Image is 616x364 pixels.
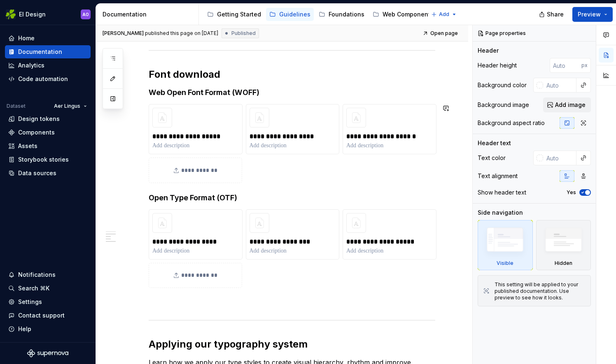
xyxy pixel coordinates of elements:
span: Open page [430,30,458,37]
button: Add image [543,97,591,112]
img: 56b5df98-d96d-4d7e-807c-0afdf3bdaefa.png [6,9,16,19]
div: Documentation [103,10,195,19]
div: Documentation [18,48,62,56]
a: Open page [420,28,462,39]
div: Data sources [18,169,56,177]
a: Guidelines [266,8,314,21]
div: Guidelines [279,10,310,19]
div: Notifications [18,271,56,279]
div: Hidden [555,260,572,267]
button: Aer Lingus [50,100,91,112]
div: Background color [478,81,527,89]
div: Visible [478,220,533,270]
div: EI Design [19,10,46,19]
a: Code automation [5,72,91,86]
div: Header height [478,61,517,70]
div: Storybook stories [18,155,69,164]
div: Contact support [18,311,65,320]
div: Show header text [478,188,526,197]
a: Storybook stories [5,153,91,166]
div: Text alignment [478,172,518,180]
span: Published [231,30,256,37]
a: Data sources [5,167,91,180]
div: Text color [478,154,506,162]
button: Add [429,9,460,20]
h4: Web Open Font Format (WOFF) [149,88,435,97]
div: Design tokens [18,115,60,123]
div: This setting will be applied to your published documentation. Use preview to see how it looks. [495,281,586,301]
div: Home [18,34,35,42]
a: Documentation [5,45,91,58]
div: Visible [497,260,513,267]
div: Header [478,46,499,55]
span: Add [439,11,449,18]
a: Settings [5,295,91,308]
button: Share [535,7,569,22]
div: Foundations [329,10,364,19]
div: Dataset [7,103,26,109]
div: Hidden [536,220,591,270]
h2: Applying our typography system [149,338,435,351]
input: Auto [550,58,581,73]
input: Auto [543,151,576,165]
div: Getting Started [217,10,261,19]
h4: Open Type Format (OTF) [149,193,435,203]
div: Assets [18,142,37,150]
a: Components [5,126,91,139]
p: px [581,62,588,69]
span: Add image [555,101,586,109]
button: Search ⌘K [5,282,91,295]
div: Header text [478,139,511,147]
a: Home [5,32,91,45]
div: Background image [478,101,529,109]
div: Background aspect ratio [478,119,545,127]
div: Components [18,128,55,137]
div: Help [18,325,31,333]
span: Preview [578,10,601,19]
div: Web Components [383,10,434,19]
button: Preview [572,7,613,22]
div: published this page on [DATE] [145,30,218,37]
div: Side navigation [478,209,523,217]
svg: Supernova Logo [27,349,68,357]
h2: Font download [149,68,435,81]
span: [PERSON_NAME] [103,30,144,37]
a: Design tokens [5,112,91,125]
button: Contact support [5,309,91,322]
a: Analytics [5,59,91,72]
div: AO [82,11,89,18]
div: Page tree [204,6,427,23]
div: Search ⌘K [18,284,49,292]
span: Aer Lingus [54,103,80,109]
a: Web Components [369,8,437,21]
a: Assets [5,139,91,153]
div: Settings [18,298,42,306]
button: Help [5,322,91,336]
label: Yes [567,189,576,196]
div: Code automation [18,75,68,83]
a: Foundations [315,8,368,21]
input: Auto [543,78,576,93]
span: Share [547,10,564,19]
button: EI DesignAO [2,5,94,23]
a: Getting Started [204,8,264,21]
button: Notifications [5,268,91,281]
div: Analytics [18,61,44,70]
